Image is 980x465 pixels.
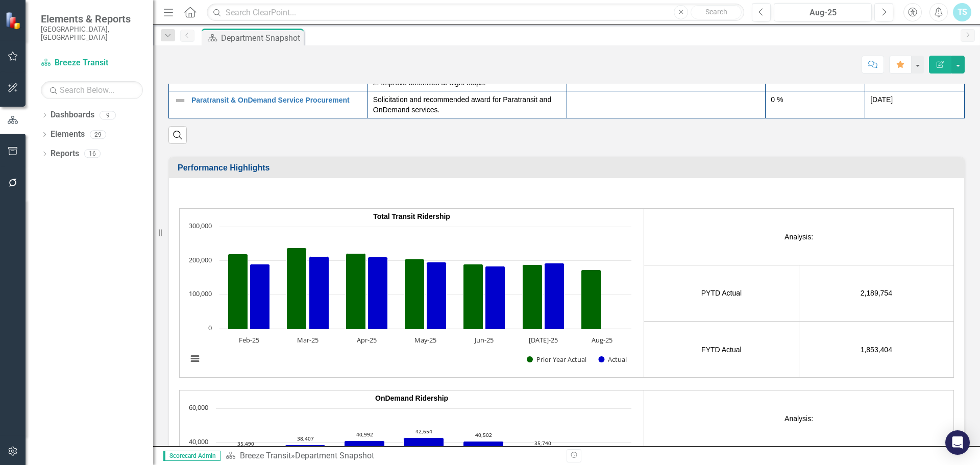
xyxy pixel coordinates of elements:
div: Aug-25 [777,7,868,19]
div: Chart. Highcharts interactive chart. [182,222,641,375]
div: Department Snapshot [221,32,301,44]
path: Feb-25, 220,364. Prior Year Actual. [228,254,248,329]
td: FYTD Actual [644,321,799,377]
path: May-25, 204,602. Prior Year Actual. [405,259,425,329]
text: 300,000 [189,221,212,230]
a: Paratransit & OnDemand Service Procurement [191,96,362,104]
span: Total Transit Ridership [373,212,450,221]
path: Mar-25, 212,819. Actual. [309,257,329,329]
text: Jun-25 [474,335,494,345]
svg: Interactive chart [182,222,636,375]
p: Solicitation and recommended award for Paratransit and OnDemand services. [373,94,561,115]
path: Aug-25, 173,715. Prior Year Actual. [581,270,601,329]
td: PYTD Actual [644,265,799,321]
text: 0 [208,323,212,332]
text: 40,000 [189,437,208,446]
div: 29 [90,130,106,139]
text: May-25 [414,335,436,345]
path: May-25, 195,307. Actual. [427,262,447,329]
span: [DATE] [870,95,893,104]
g: Actual, bar series 2 of 2 with 7 bars. [250,227,603,329]
td: Double-Click to Edit [766,91,865,118]
text: [DATE]-25 [529,335,558,345]
td: Analysis: [644,209,954,265]
div: » [226,450,559,462]
button: Aug-25 [774,3,872,21]
h3: Performance Highlights [178,163,959,173]
a: Breeze Transit [41,57,143,69]
text: 60,000 [189,403,208,412]
button: Show Actual [598,355,627,364]
div: 9 [100,111,116,119]
div: 0 % [771,94,860,105]
input: Search ClearPoint... [207,4,744,21]
a: Elements [51,129,85,140]
path: Jun-25, 189,085. Prior Year Actual. [463,264,483,329]
td: Double-Click to Edit Right Click for Context Menu [169,91,368,118]
path: Jun-25, 184,297. Actual. [485,266,505,329]
button: Show Prior Year Actual [527,355,587,364]
a: Dashboards [51,109,94,121]
text: 38,407 [297,435,314,442]
path: Jul-25, 192,141. Actual. [545,263,565,329]
input: Search Below... [41,81,143,99]
img: ClearPoint Strategy [5,12,23,30]
td: 2,189,754 [799,265,953,321]
text: 35,490 [237,440,254,447]
path: Feb-25, 189,457. Actual. [250,264,270,329]
div: Open Intercom Messenger [945,430,970,455]
td: Double-Click to Edit [567,91,766,118]
path: Apr-25, 220,951. Prior Year Actual. [346,254,366,329]
td: Double-Click to Edit [865,91,965,118]
a: Reports [51,148,79,160]
td: 1,853,404 [799,321,953,377]
span: OnDemand Ridership [375,394,448,402]
span: Search [705,8,727,16]
path: Jul-25, 188,530. Prior Year Actual. [523,265,543,329]
td: Analysis: [644,390,954,447]
div: 16 [84,150,101,158]
img: Not Defined [174,94,186,107]
text: Apr-25 [357,335,377,345]
span: Scorecard Admin [163,451,220,461]
path: Apr-25, 210,098. Actual. [368,257,388,329]
a: Breeze Transit [240,451,291,460]
td: Double-Click to Edit [367,91,567,118]
g: Prior Year Actual, bar series 1 of 2 with 7 bars. [228,248,601,329]
text: 40,502 [475,431,492,438]
button: View chart menu, Chart [188,352,202,366]
button: Search [691,5,742,19]
text: 40,992 [356,431,373,438]
text: 42,654 [415,428,432,435]
span: Elements & Reports [41,13,143,25]
text: 100,000 [189,289,212,298]
small: [GEOGRAPHIC_DATA], [GEOGRAPHIC_DATA] [41,25,143,42]
text: Feb-25 [239,335,259,345]
text: 200,000 [189,255,212,264]
button: TS [953,3,971,21]
text: Mar-25 [297,335,318,345]
path: Mar-25, 237,144. Prior Year Actual. [287,248,307,329]
text: 35,740 [534,439,551,447]
text: Aug-25 [592,335,612,345]
div: Department Snapshot [295,451,374,460]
